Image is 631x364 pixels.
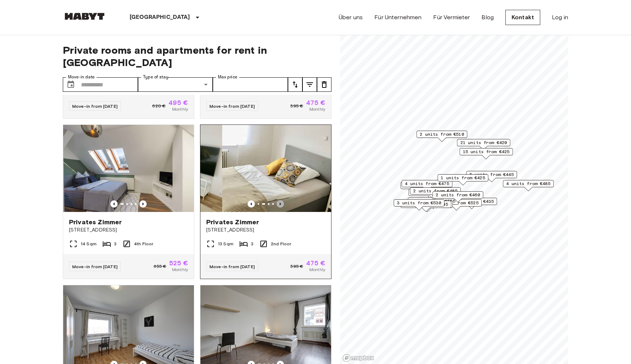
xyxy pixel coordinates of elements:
[172,266,188,273] span: Monthly
[397,200,441,206] span: 3 units from €530
[481,13,494,22] a: Blog
[206,226,325,234] span: [STREET_ADDRESS]
[172,106,188,113] span: Monthly
[306,260,325,266] span: 475 €
[408,189,459,200] div: Map marker
[434,200,479,206] span: 2 units from €525
[134,241,153,247] span: 4th Floor
[209,103,255,109] span: Move-in from [DATE]
[460,148,513,159] div: Map marker
[420,131,464,138] span: 2 units from €510
[63,13,106,20] img: Habyt
[152,103,166,109] span: 620 €
[306,99,325,106] span: 475 €
[416,131,467,142] div: Map marker
[251,241,253,247] span: 3
[552,13,568,22] a: Log in
[309,106,325,113] span: Monthly
[457,139,510,150] div: Map marker
[218,74,237,80] label: Max price
[437,174,488,185] div: Map marker
[302,77,317,92] button: tune
[143,74,168,80] label: Type of stay
[463,148,510,155] span: 15 units from €425
[69,226,188,234] span: [STREET_ADDRESS]
[110,200,118,208] button: Previous image
[169,260,188,266] span: 525 €
[449,198,494,205] span: 5 units from €435
[400,182,451,193] div: Map marker
[114,241,117,247] span: 3
[72,264,118,269] span: Move-in from [DATE]
[248,200,255,208] button: Previous image
[130,13,190,22] p: [GEOGRAPHIC_DATA]
[374,13,422,22] a: Für Unternehmen
[410,187,461,199] div: Map marker
[433,13,470,22] a: Für Vermieter
[271,241,291,247] span: 2nd Floor
[222,125,353,212] img: Marketing picture of unit DE-09-018-003-02HF
[505,10,540,25] a: Kontakt
[69,218,122,226] span: Privates Zimmer
[441,175,485,181] span: 1 units from €425
[206,218,259,226] span: Privates Zimmer
[218,241,233,247] span: 13 Sqm
[408,197,459,209] div: Map marker
[503,180,554,191] div: Map marker
[72,103,118,109] span: Move-in from [DATE]
[460,139,507,146] span: 21 units from €420
[209,264,255,269] span: Move-in from [DATE]
[394,199,444,210] div: Map marker
[154,263,166,270] span: 655 €
[432,191,483,203] div: Map marker
[290,263,303,270] span: 595 €
[200,124,331,279] a: Marketing picture of unit DE-09-018-003-02HFMarketing picture of unit DE-09-018-003-02HFPrevious ...
[277,200,284,208] button: Previous image
[506,180,550,187] span: 4 units from €485
[342,354,374,362] a: Mapbox logo
[405,180,449,187] span: 4 units from €475
[290,103,303,109] span: 595 €
[63,44,331,69] span: Private rooms and apartments for rent in [GEOGRAPHIC_DATA]
[288,77,302,92] button: tune
[68,74,95,80] label: Move-in date
[469,171,514,178] span: 5 units from €445
[309,266,325,273] span: Monthly
[63,124,194,279] a: Marketing picture of unit DE-09-004-001-03HFPrevious imagePrevious imagePrivates Zimmer[STREET_AD...
[81,241,97,247] span: 14 Sqm
[139,200,147,208] button: Previous image
[63,125,194,212] img: Marketing picture of unit DE-09-004-001-03HF
[317,77,331,92] button: tune
[436,192,480,198] span: 2 units from €460
[168,99,188,106] span: 495 €
[466,171,517,182] div: Map marker
[64,77,78,92] button: Choose date
[339,13,363,22] a: Über uns
[404,201,448,208] span: 1 units from €445
[413,188,457,194] span: 2 units from €485
[402,180,452,191] div: Map marker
